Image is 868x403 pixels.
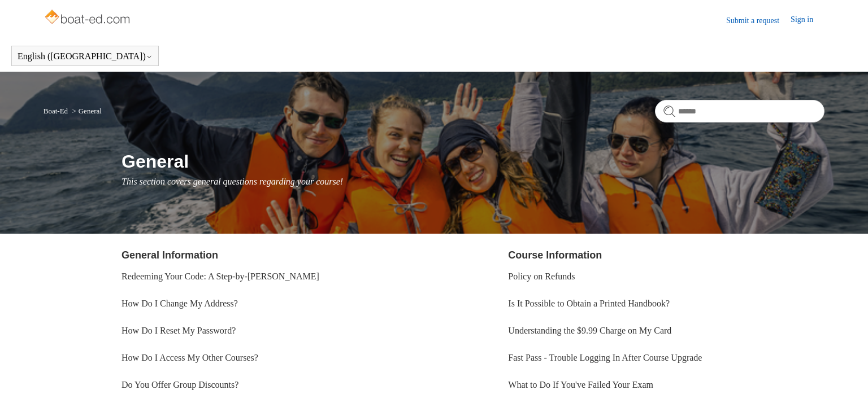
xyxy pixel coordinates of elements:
a: General Information [121,249,218,261]
a: How Do I Access My Other Courses? [121,353,258,362]
h1: General [121,148,824,175]
a: How Do I Change My Address? [121,299,238,308]
a: How Do I Reset My Password? [121,326,236,335]
li: Boat-Ed [44,107,70,115]
a: Course Information [508,249,602,261]
button: English ([GEOGRAPHIC_DATA]) [18,51,153,62]
input: Search [655,100,824,122]
img: Boat-Ed Help Center home page [44,7,133,29]
a: Is It Possible to Obtain a Printed Handbook? [508,299,670,308]
a: Do You Offer Group Discounts? [121,380,238,389]
a: Fast Pass - Trouble Logging In After Course Upgrade [508,353,702,362]
li: General [70,107,101,115]
a: Redeeming Your Code: A Step-by-[PERSON_NAME] [121,271,319,281]
a: What to Do If You've Failed Your Exam [508,380,653,389]
p: This section covers general questions regarding your course! [121,175,824,189]
a: Understanding the $9.99 Charge on My Card [508,326,671,335]
a: Policy on Refunds [508,271,575,281]
a: Boat-Ed [44,107,68,115]
a: Submit a request [726,15,791,27]
a: Sign in [791,14,824,27]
